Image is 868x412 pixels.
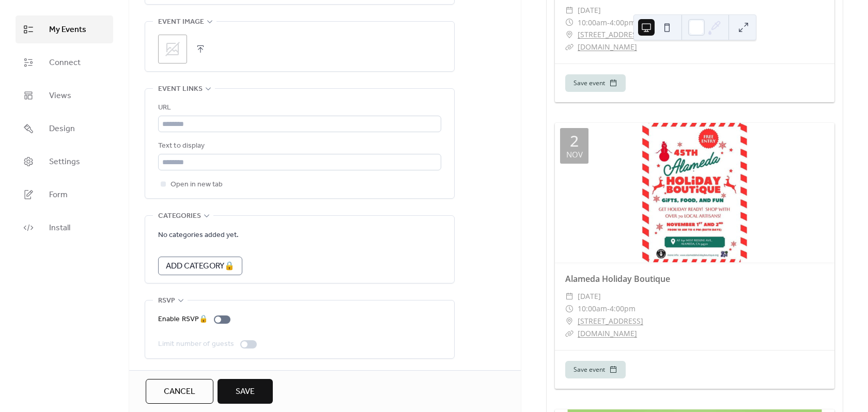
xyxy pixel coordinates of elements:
span: Save [236,386,255,398]
button: Cancel [146,379,213,404]
div: ​ [565,28,574,41]
span: Event image [158,16,204,28]
span: 4:00pm [610,17,636,29]
span: Open in new tab [171,179,223,191]
a: [DOMAIN_NAME] [578,328,637,338]
a: Design [16,115,113,142]
span: - [607,17,610,29]
div: Text to display [158,140,439,152]
a: [STREET_ADDRESS] [578,28,643,41]
span: Categories [158,210,201,223]
span: - [607,303,610,315]
button: Save [218,379,273,404]
span: No categories added yet. [158,229,239,242]
div: Limit number of guests [158,338,234,351]
div: ​ [565,315,574,327]
span: 10:00am [578,17,607,29]
div: URL [158,102,439,114]
a: [DOMAIN_NAME] [578,42,637,52]
span: Settings [49,156,80,168]
span: Event links [158,83,203,96]
div: 2 [570,133,579,149]
span: Views [49,90,71,102]
a: [STREET_ADDRESS] [578,315,643,327]
div: ​ [565,17,574,29]
div: ​ [565,290,574,303]
div: ; [158,35,187,64]
a: My Events [16,15,113,43]
span: [DATE] [578,290,601,303]
a: Views [16,82,113,109]
div: ​ [565,4,574,17]
span: 4:00pm [610,303,636,315]
a: Alameda Holiday Boutique [565,273,670,284]
span: Cancel [164,386,195,398]
a: Settings [16,148,113,176]
span: Design [49,123,75,135]
span: Form [49,189,68,201]
a: Connect [16,49,113,76]
a: Install [16,214,113,242]
div: ​ [565,303,574,315]
span: My Events [49,24,86,36]
div: ​ [565,41,574,53]
button: Save event [565,74,626,92]
span: [DATE] [578,4,601,17]
div: ​ [565,327,574,340]
a: Form [16,181,113,209]
div: Nov [566,151,583,159]
span: 10:00am [578,303,607,315]
button: Save event [565,361,626,378]
span: RSVP [158,295,175,307]
span: Install [49,222,70,234]
span: Connect [49,57,81,69]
